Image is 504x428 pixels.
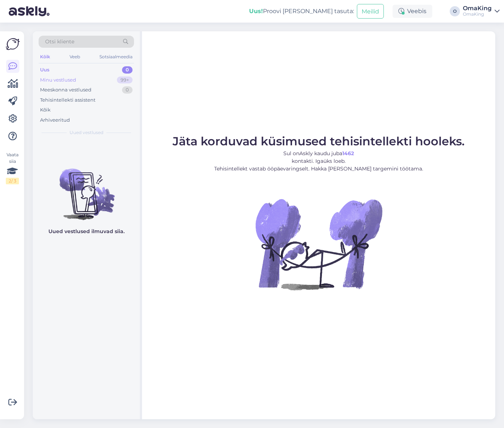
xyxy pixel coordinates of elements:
font: Tehisintellekti assistent [40,97,95,103]
font: Uus! [249,8,263,15]
font: 0 [126,87,129,93]
font: Uued vestlused ilmuvad siia. [48,228,125,235]
font: O [453,8,457,14]
font: Jäta korduvad küsimused tehisintellekti hooleks. [173,134,465,148]
font: Minu vestlused [40,77,76,83]
font: Kõik [40,54,50,59]
font: Uus [40,67,50,72]
img: Vestlus pole aktiivne [253,178,384,310]
img: Askly logo [6,37,20,51]
font: Uued vestlused [70,130,103,135]
font: 2 [9,178,11,184]
a: OmaKingOmaKing [463,5,500,17]
button: Meilid [357,4,384,18]
font: Kõik [40,107,51,113]
font: Arhiveeritud [40,117,70,123]
font: Askly kaudu juba [299,150,342,157]
font: OmaKing [463,5,492,12]
font: Veeb [70,54,80,59]
font: Veebis [407,8,426,15]
font: Otsi kliente [45,38,74,45]
font: 99+ [121,77,129,83]
font: 0 [126,67,129,72]
font: Tehisintellekt vastab ööpäevaringselt. Hakka [PERSON_NAME] targemini töötama. [214,165,423,172]
font: 1462 [342,150,354,157]
font: Meilid [362,8,379,15]
font: Vaata siia [7,152,19,164]
font: Meeskonna vestlused [40,87,91,93]
font: OmaKing [463,11,484,17]
font: kontakti. Igaüks loeb. [292,158,346,164]
font: Sotsiaalmeedia [99,54,133,59]
font: Sul on [283,150,299,157]
img: Vestlusi pole [33,156,140,221]
font: Proovi [PERSON_NAME] tasuta: [263,8,354,15]
font: / 3 [11,178,16,184]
